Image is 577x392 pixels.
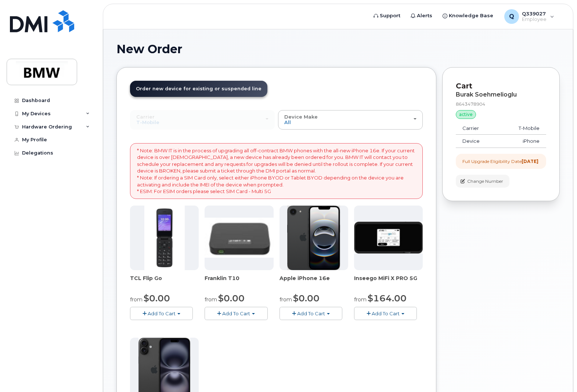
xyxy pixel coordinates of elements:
[368,293,407,304] span: $164.00
[137,147,416,195] p: * Note: BMW IT is in the process of upgrading all off-contract BMW phones with the all-new iPhone...
[545,360,571,386] iframe: Messenger Launcher
[136,86,262,91] span: Order new device for existing or suspended line
[456,175,509,188] button: Change Number
[456,81,546,91] p: Cart
[278,110,423,129] button: Device Make All
[354,307,417,320] button: Add To Cart
[205,275,273,289] div: Franklin T10
[354,222,423,254] img: cut_small_inseego_5G.jpg
[116,43,560,55] h1: New Order
[218,293,245,304] span: $0.00
[130,275,199,289] div: TCL Flip Go
[130,307,193,320] button: Add To Cart
[144,293,170,304] span: $0.00
[456,135,498,148] td: Device
[205,296,217,303] small: from
[284,119,291,125] span: All
[222,311,250,316] span: Add To Cart
[205,218,273,257] img: t10.jpg
[205,307,267,320] button: Add To Cart
[462,158,538,164] div: Full Upgrade Eligibility Date
[297,311,325,316] span: Add To Cart
[280,275,348,289] div: Apple iPhone 16e
[280,296,292,303] small: from
[130,296,143,303] small: from
[287,206,340,270] img: iphone16e.png
[354,275,423,289] div: Inseego MiFi X PRO 5G
[354,296,367,303] small: from
[456,110,476,119] div: active
[498,122,546,135] td: T-Mobile
[148,311,176,316] span: Add To Cart
[280,307,342,320] button: Add To Cart
[456,91,546,98] div: Burak Soehmelioglu
[293,293,320,304] span: $0.00
[372,311,400,316] span: Add To Cart
[144,206,185,270] img: TCL_FLIP_MODE.jpg
[498,135,546,148] td: iPhone
[467,178,503,185] span: Change Number
[284,114,318,120] span: Device Make
[456,122,498,135] td: Carrier
[522,159,538,164] strong: [DATE]
[456,101,546,107] div: 8643478904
